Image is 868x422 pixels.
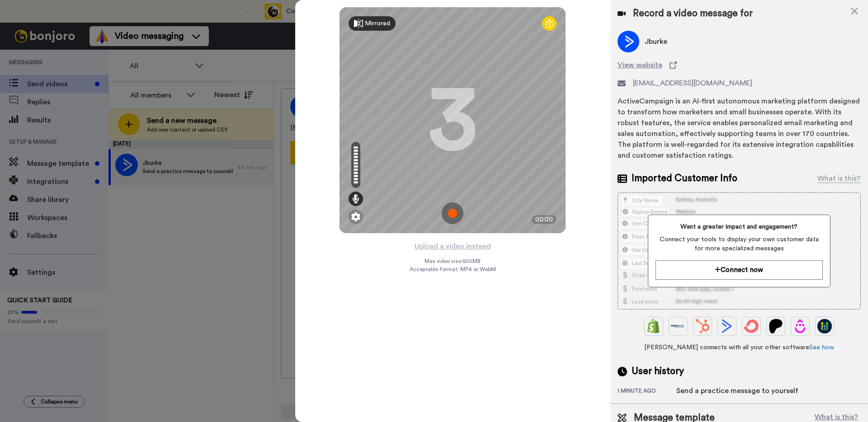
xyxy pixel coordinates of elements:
div: What is this? [817,173,861,184]
img: Drip [793,319,807,333]
span: Want a greater impact and engagement? [656,222,822,231]
img: Shopify [646,319,661,333]
span: [EMAIL_ADDRESS][DOMAIN_NAME] [633,78,752,89]
div: 00:00 [532,215,557,224]
span: [PERSON_NAME] connects with all your other software [618,343,861,352]
img: GoHighLevel [817,319,832,333]
span: User history [632,365,684,378]
div: 1 minute ago [618,387,676,396]
span: Max video size: 500 MB [425,258,481,265]
img: ConvertKit [744,319,759,333]
span: Acceptable format: MP4 or WebM [410,266,496,273]
img: Hubspot [695,319,710,333]
div: ActiveCampaign is an AI-first autonomous marketing platform designed to transform how marketers a... [618,96,861,161]
a: See how [809,344,834,351]
span: Connect your tools to display your own customer data for more specialized messages [656,235,822,253]
img: Ontraport [671,319,685,333]
img: ic_record_start.svg [442,202,463,224]
img: Patreon [769,319,783,333]
span: Imported Customer Info [632,172,737,185]
img: ic_gear.svg [351,212,360,221]
button: Connect now [656,260,822,280]
button: Upload a video instead [412,240,494,252]
div: 3 [428,86,477,154]
img: ActiveCampaign [720,319,734,333]
div: Send a practice message to yourself [676,385,798,396]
